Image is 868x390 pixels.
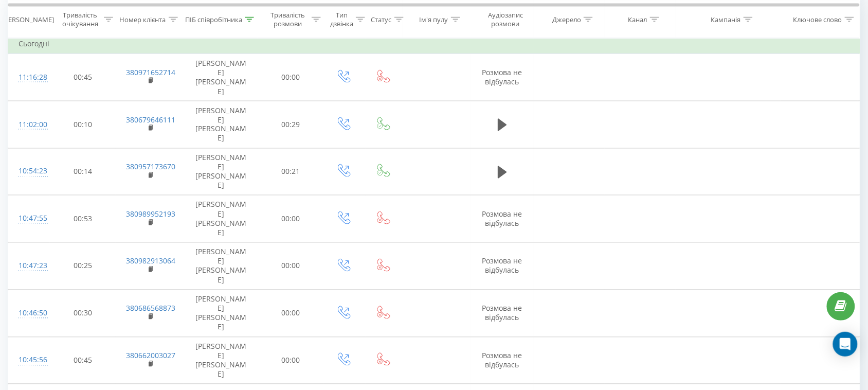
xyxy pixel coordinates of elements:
td: 00:00 [258,54,323,101]
div: 10:45:56 [19,350,40,370]
td: 00:00 [258,196,323,243]
td: [PERSON_NAME] [PERSON_NAME] [184,54,258,101]
div: 10:47:23 [19,256,40,276]
div: 11:02:00 [19,115,40,135]
td: 00:30 [50,290,116,337]
div: Тривалість очікування [59,11,101,28]
td: Сьогодні [8,33,860,54]
td: [PERSON_NAME] [PERSON_NAME] [184,101,258,148]
td: 00:45 [50,337,116,384]
td: 00:14 [50,148,116,196]
a: 380686568873 [126,304,175,313]
div: 10:54:23 [19,162,40,182]
td: 00:00 [258,243,323,290]
div: Open Intercom Messenger [833,332,858,357]
td: [PERSON_NAME] [PERSON_NAME] [184,290,258,337]
td: [PERSON_NAME] [PERSON_NAME] [184,148,258,196]
div: Канал [628,15,647,24]
div: [PERSON_NAME] [2,15,54,24]
div: Ім'я пулу [420,15,448,24]
div: 11:16:28 [19,67,40,87]
a: 380679646111 [126,115,175,125]
td: 00:25 [50,243,116,290]
td: 00:21 [258,148,323,196]
div: Тип дзвінка [330,11,353,28]
td: 00:00 [258,337,323,384]
div: ПІБ співробітника [185,15,242,24]
a: 380957173670 [126,162,175,172]
div: 10:47:55 [19,209,40,229]
div: Кампанія [711,15,741,24]
span: Розмова не відбулась [482,256,522,275]
span: Розмова не відбулась [482,304,522,323]
td: 00:00 [258,290,323,337]
td: 00:53 [50,196,116,243]
div: Статус [371,15,392,24]
td: 00:29 [258,101,323,148]
div: Аудіозапис розмови [480,11,531,28]
td: [PERSON_NAME] [PERSON_NAME] [184,243,258,290]
span: Розмова не відбулась [482,209,522,228]
td: 00:45 [50,54,116,101]
span: Розмова не відбулась [482,67,522,86]
td: [PERSON_NAME] [PERSON_NAME] [184,337,258,384]
a: 380982913064 [126,256,175,266]
span: Розмова не відбулась [482,351,522,370]
div: Номер клієнта [120,15,166,24]
div: 10:46:50 [19,304,40,324]
div: Джерело [552,15,581,24]
a: 380971652714 [126,67,175,77]
div: Ключове слово [793,15,842,24]
a: 380989952193 [126,209,175,219]
td: 00:10 [50,101,116,148]
a: 380662003027 [126,351,175,361]
div: Тривалість розмови [267,11,309,28]
td: [PERSON_NAME] [PERSON_NAME] [184,196,258,243]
